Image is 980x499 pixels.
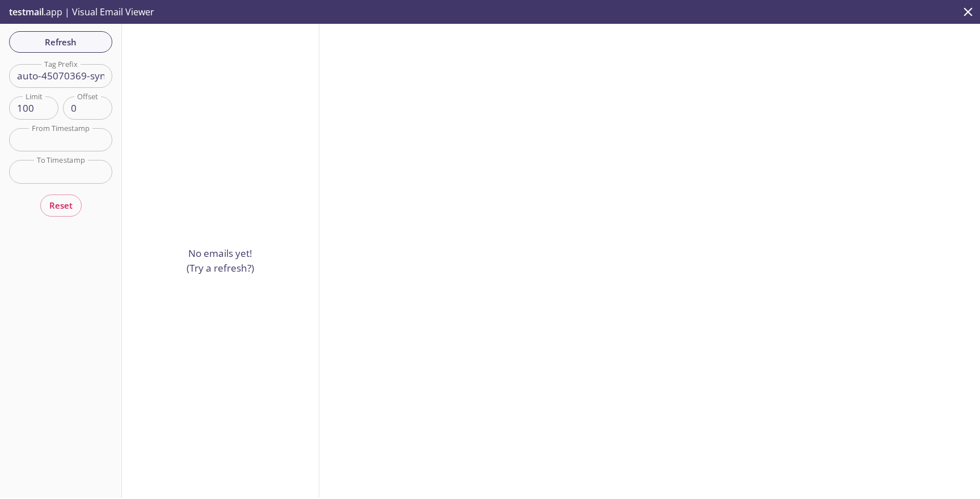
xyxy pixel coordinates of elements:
span: Reset [49,198,73,213]
button: Reset [40,194,82,216]
span: testmail [9,6,44,18]
p: No emails yet! (Try a refresh?) [187,246,254,275]
button: Refresh [9,31,112,53]
span: Refresh [18,35,103,49]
